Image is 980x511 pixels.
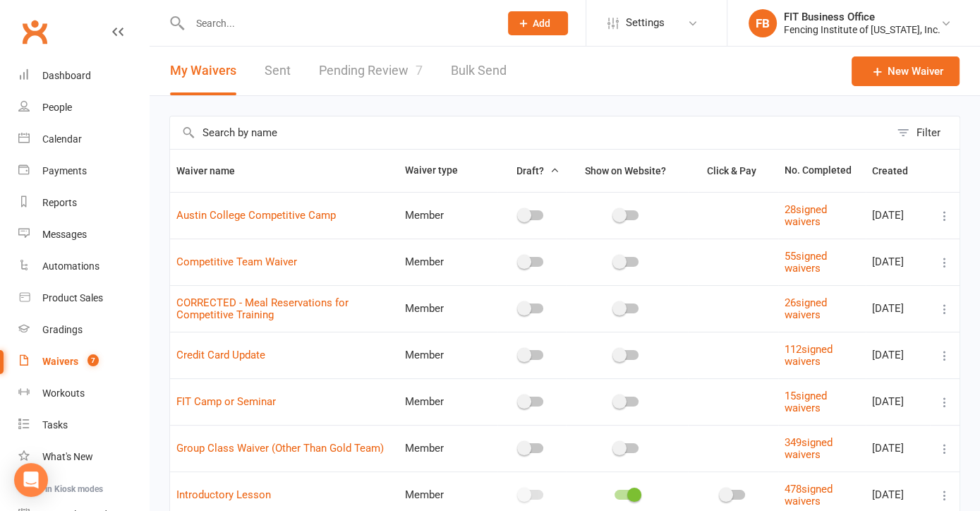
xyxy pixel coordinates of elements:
[18,314,149,346] a: Gradings
[694,162,772,179] button: Click & Pay
[18,346,149,378] a: Waivers 7
[18,409,149,441] a: Tasks
[42,324,83,335] div: Gradings
[749,9,777,37] div: FB
[42,260,99,272] div: Automations
[18,378,149,409] a: Workouts
[917,124,940,141] div: Filter
[17,14,52,49] a: Clubworx
[42,102,72,113] div: People
[170,116,890,149] input: Search by name
[872,165,924,176] span: Created
[176,442,384,455] a: Group Class Waiver (Other Than Gold Team)
[872,162,924,179] button: Created
[18,251,149,282] a: Automations
[785,483,833,507] a: 478signed waivers
[87,354,99,366] span: 7
[399,425,497,471] td: Member
[866,192,930,239] td: [DATE]
[504,162,559,179] button: Draft?
[516,165,544,176] span: Draft?
[18,155,149,187] a: Payments
[784,23,940,36] div: Fencing Institute of [US_STATE], Inc.
[785,250,827,275] a: 55signed waivers
[572,162,682,179] button: Show on Website?
[866,425,930,471] td: [DATE]
[18,187,149,219] a: Reports
[852,56,960,86] a: New Waiver
[399,239,497,285] td: Member
[42,387,85,399] div: Workouts
[866,285,930,332] td: [DATE]
[785,390,827,414] a: 15signed waivers
[42,133,82,145] div: Calendar
[170,47,236,95] button: My Waivers
[176,255,297,268] a: Competitive Team Waiver
[451,47,507,95] a: Bulk Send
[42,451,93,462] div: What's New
[533,18,550,29] span: Add
[399,150,497,192] th: Waiver type
[784,11,940,23] div: FIT Business Office
[42,292,103,303] div: Product Sales
[416,63,423,78] span: 7
[585,165,666,176] span: Show on Website?
[890,116,960,149] button: Filter
[866,332,930,378] td: [DATE]
[42,70,91,81] div: Dashboard
[626,7,665,39] span: Settings
[785,436,833,461] a: 349signed waivers
[176,209,336,222] a: Austin College Competitive Camp
[14,463,48,497] div: Open Intercom Messenger
[176,488,271,501] a: Introductory Lesson
[508,11,568,35] button: Add
[42,419,68,431] div: Tasks
[18,60,149,92] a: Dashboard
[42,165,87,176] div: Payments
[399,378,497,425] td: Member
[176,296,349,321] a: CORRECTED - Meal Reservations for Competitive Training
[785,203,827,228] a: 28signed waivers
[42,197,77,208] div: Reports
[18,441,149,473] a: What's New
[176,165,250,176] span: Waiver name
[18,219,149,251] a: Messages
[399,285,497,332] td: Member
[42,229,87,240] div: Messages
[319,47,423,95] a: Pending Review7
[399,192,497,239] td: Member
[785,296,827,321] a: 26signed waivers
[18,92,149,124] a: People
[399,332,497,378] td: Member
[265,47,291,95] a: Sent
[707,165,756,176] span: Click & Pay
[866,378,930,425] td: [DATE]
[176,395,276,408] a: FIT Camp or Seminar
[866,239,930,285] td: [DATE]
[176,162,250,179] button: Waiver name
[18,282,149,314] a: Product Sales
[186,13,490,33] input: Search...
[785,343,833,368] a: 112signed waivers
[778,150,866,192] th: No. Completed
[42,356,78,367] div: Waivers
[18,124,149,155] a: Calendar
[176,349,265,361] a: Credit Card Update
